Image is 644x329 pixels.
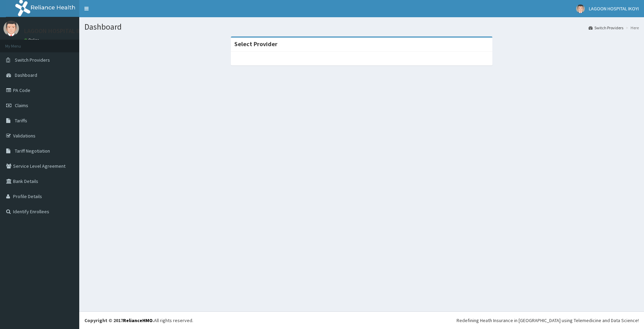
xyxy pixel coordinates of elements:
[589,25,623,31] a: Switch Providers
[589,6,639,12] span: LAGOON HOSPITAL IKOYI
[508,95,642,324] iframe: SalesIQ Chatwindow
[15,117,27,124] span: Tariffs
[79,311,644,329] footer: All rights reserved.
[15,102,28,109] span: Claims
[15,148,50,154] span: Tariff Negotiation
[15,72,37,78] span: Dashboard
[15,57,50,63] span: Switch Providers
[24,28,91,34] p: LAGOON HOSPITAL IKOYI
[84,22,639,31] h1: Dashboard
[576,4,585,13] img: User Image
[123,317,153,323] a: RelianceHMO
[84,317,154,323] strong: Copyright © 2017 .
[3,21,19,36] img: User Image
[457,317,639,324] div: Redefining Heath Insurance in [GEOGRAPHIC_DATA] using Telemedicine and Data Science!
[24,38,41,42] a: Online
[234,40,277,48] strong: Select Provider
[624,25,639,31] li: Here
